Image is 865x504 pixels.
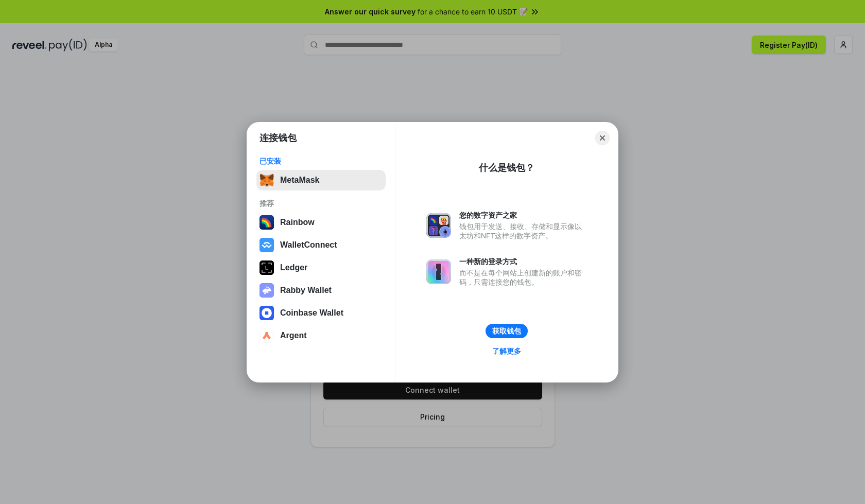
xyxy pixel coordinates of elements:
[259,260,274,275] img: svg+xml,%3Csvg%20xmlns%3D%22http%3A%2F%2Fwww.w3.org%2F2000%2Fsvg%22%20width%3D%2228%22%20height%3...
[486,324,528,338] button: 获取钱包
[459,211,587,220] div: 您的数字资产之家
[256,235,386,255] button: WalletConnect
[259,306,274,320] img: svg+xml,%3Csvg%20width%3D%2228%22%20height%3D%2228%22%20viewBox%3D%220%200%2028%2028%22%20fill%3D...
[479,162,534,174] div: 什么是钱包？
[492,326,521,336] div: 获取钱包
[256,257,386,278] button: Ledger
[280,240,337,250] div: WalletConnect
[426,259,451,284] img: svg+xml,%3Csvg%20xmlns%3D%22http%3A%2F%2Fwww.w3.org%2F2000%2Fsvg%22%20fill%3D%22none%22%20viewBox...
[259,199,383,208] div: 推荐
[280,286,332,295] div: Rabby Wallet
[256,170,386,190] button: MetaMask
[259,283,274,298] img: svg+xml,%3Csvg%20xmlns%3D%22http%3A%2F%2Fwww.w3.org%2F2000%2Fsvg%22%20fill%3D%22none%22%20viewBox...
[256,212,386,233] button: Rainbow
[259,157,383,166] div: 已安装
[259,173,274,187] img: svg+xml,%3Csvg%20fill%3D%22none%22%20height%3D%2233%22%20viewBox%3D%220%200%2035%2033%22%20width%...
[259,238,274,252] img: svg+xml,%3Csvg%20width%3D%2228%22%20height%3D%2228%22%20viewBox%3D%220%200%2028%2028%22%20fill%3D...
[426,213,451,238] img: svg+xml,%3Csvg%20xmlns%3D%22http%3A%2F%2Fwww.w3.org%2F2000%2Fsvg%22%20fill%3D%22none%22%20viewBox...
[280,176,319,185] div: MetaMask
[256,280,386,301] button: Rabby Wallet
[280,308,343,318] div: Coinbase Wallet
[492,346,521,356] div: 了解更多
[280,218,315,227] div: Rainbow
[259,328,274,343] img: svg+xml,%3Csvg%20width%3D%2228%22%20height%3D%2228%22%20viewBox%3D%220%200%2028%2028%22%20fill%3D...
[595,131,610,145] button: Close
[459,257,587,266] div: 一种新的登录方式
[459,268,587,287] div: 而不是在每个网站上创建新的账户和密码，只需连接您的钱包。
[459,222,587,240] div: 钱包用于发送、接收、存储和显示像以太坊和NFT这样的数字资产。
[486,344,527,358] a: 了解更多
[259,132,297,144] h1: 连接钱包
[259,215,274,230] img: svg+xml,%3Csvg%20width%3D%22120%22%20height%3D%22120%22%20viewBox%3D%220%200%20120%20120%22%20fil...
[280,331,307,340] div: Argent
[256,303,386,323] button: Coinbase Wallet
[256,325,386,346] button: Argent
[280,263,307,272] div: Ledger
